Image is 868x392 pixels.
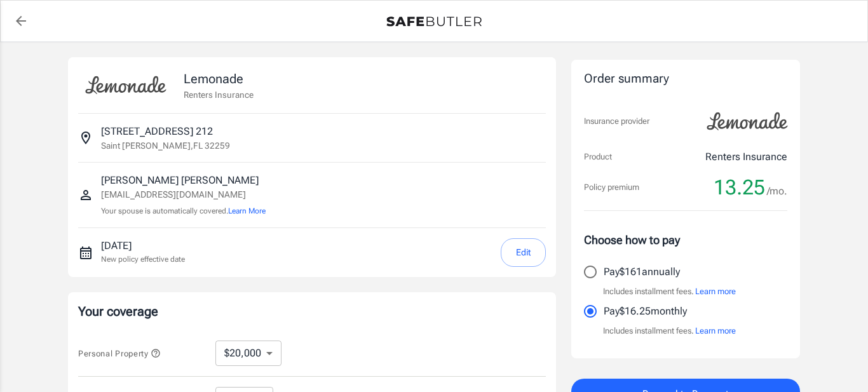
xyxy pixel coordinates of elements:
[386,17,482,27] img: Back to quotes
[184,88,254,101] p: Renters Insurance
[78,187,93,203] svg: Insured person
[101,188,266,201] p: [EMAIL_ADDRESS][DOMAIN_NAME]
[604,264,680,280] p: Pay $161 annually
[603,325,736,337] p: Includes installment fees.
[584,115,649,128] p: Insurance provider
[184,69,254,88] p: Lemonade
[695,325,736,337] button: Learn more
[78,130,93,145] svg: Insured address
[101,173,266,188] p: [PERSON_NAME] [PERSON_NAME]
[101,205,266,217] p: Your spouse is automatically covered.
[78,346,161,361] button: Personal Property
[604,304,687,319] p: Pay $16.25 monthly
[78,245,93,260] svg: New policy start date
[78,67,173,103] img: Lemonade
[8,8,34,34] a: back to quotes
[78,302,546,320] p: Your coverage
[584,181,639,194] p: Policy premium
[705,149,787,165] p: Renters Insurance
[700,104,795,139] img: Lemonade
[695,285,736,298] button: Learn more
[101,124,213,139] p: [STREET_ADDRESS] 212
[101,253,185,265] p: New policy effective date
[101,139,230,152] p: Saint [PERSON_NAME] , FL 32259
[584,70,787,88] div: Order summary
[501,238,546,267] button: Edit
[101,238,185,253] p: [DATE]
[714,175,765,200] span: 13.25
[228,205,266,217] button: Learn More
[584,151,612,163] p: Product
[78,349,161,358] span: Personal Property
[584,231,787,248] p: Choose how to pay
[767,182,787,200] span: /mo.
[603,285,736,298] p: Includes installment fees.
